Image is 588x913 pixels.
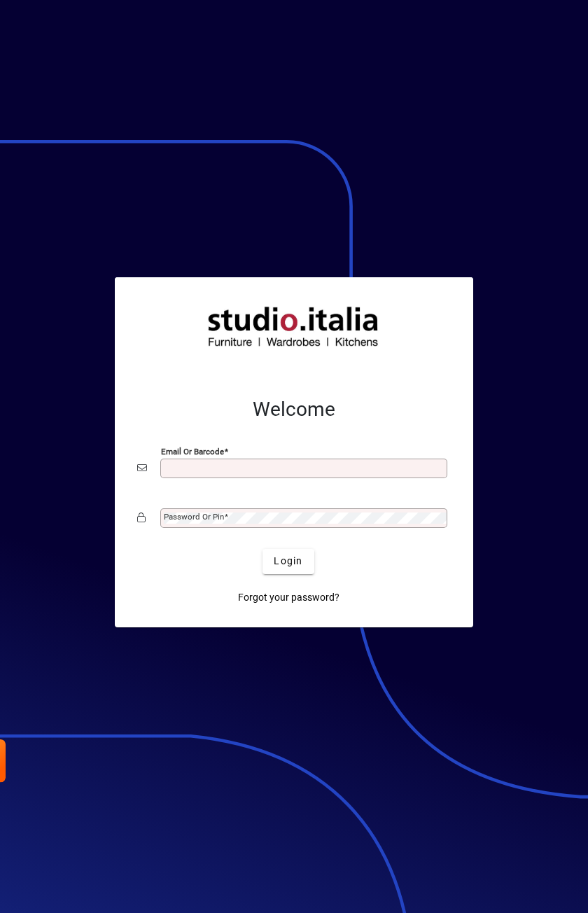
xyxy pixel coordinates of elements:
[161,446,224,456] mat-label: Email or Barcode
[274,554,302,569] span: Login
[137,398,451,421] h2: Welcome
[232,585,345,611] a: Forgot your password?
[164,512,224,522] mat-label: Password or Pin
[238,590,339,605] span: Forgot your password?
[262,549,314,574] button: Login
